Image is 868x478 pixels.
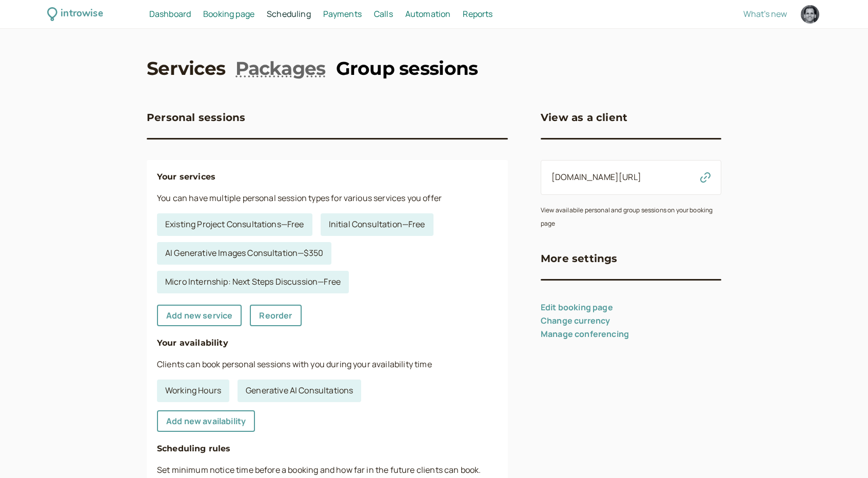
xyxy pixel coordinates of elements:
h4: Scheduling rules [157,442,498,455]
span: Booking page [203,8,254,19]
span: What's new [743,8,787,19]
p: You can have multiple personal session types for various services you offer [157,192,498,205]
a: Initial Consultation—Free [321,213,433,236]
a: Booking page [203,8,254,21]
a: Payments [323,8,362,21]
a: Scheduling [267,8,311,21]
a: Calls [374,8,393,21]
a: Reorder [250,305,301,326]
a: Working Hours [157,380,229,402]
a: Services [147,55,225,81]
h4: Your services [157,170,498,184]
a: Generative AI Consultations [238,380,361,402]
iframe: Chat Widget [817,429,868,478]
a: Add new service [157,305,242,326]
span: Scheduling [267,8,311,19]
a: [DOMAIN_NAME][URL] [551,171,641,183]
a: Add new availability [157,410,255,432]
h3: Personal sessions [147,109,245,126]
a: Existing Project Consultations—Free [157,213,312,236]
span: Reports [463,8,492,19]
h4: Your availability [157,336,498,350]
a: Reports [463,8,492,21]
a: Micro Internship: Next Steps Discussion—Free [157,271,349,293]
a: Dashboard [149,8,191,21]
a: Manage conferencing [541,328,629,340]
span: Payments [323,8,362,19]
a: Account [799,4,821,25]
h3: View as a client [541,109,627,126]
h3: More settings [541,250,618,267]
span: Automation [405,8,451,19]
button: What's new [743,9,787,18]
a: AI Generative Images Consultation—$350 [157,242,331,265]
span: Dashboard [149,8,191,19]
a: Group sessions [336,55,478,81]
a: introwise [47,6,103,22]
p: Clients can book personal sessions with you during your availability time [157,358,498,371]
small: View availabile personal and group sessions on your booking page [541,206,713,228]
a: Automation [405,8,451,21]
a: Packages [235,55,325,81]
span: Calls [374,8,393,19]
div: introwise [61,6,103,22]
a: Edit booking page [541,302,613,313]
a: Change currency [541,315,610,326]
